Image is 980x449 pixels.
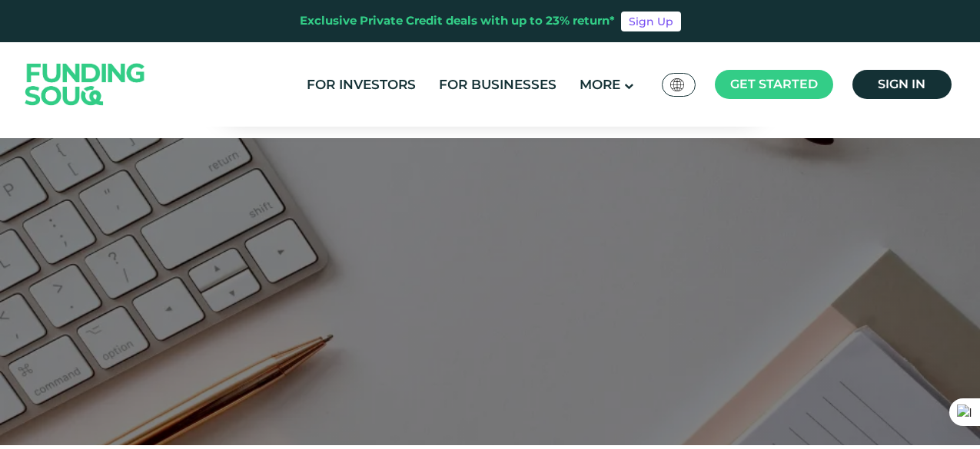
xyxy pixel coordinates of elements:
[10,45,161,123] img: Logo
[303,72,420,97] a: For Investors
[852,70,952,99] a: Sign in
[580,77,620,92] span: More
[730,77,818,91] span: Get started
[670,78,684,91] img: SA Flag
[621,12,681,31] a: Sign Up
[435,72,560,97] a: For Businesses
[300,12,615,30] div: Exclusive Private Credit deals with up to 23% return*
[878,77,925,91] span: Sign in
